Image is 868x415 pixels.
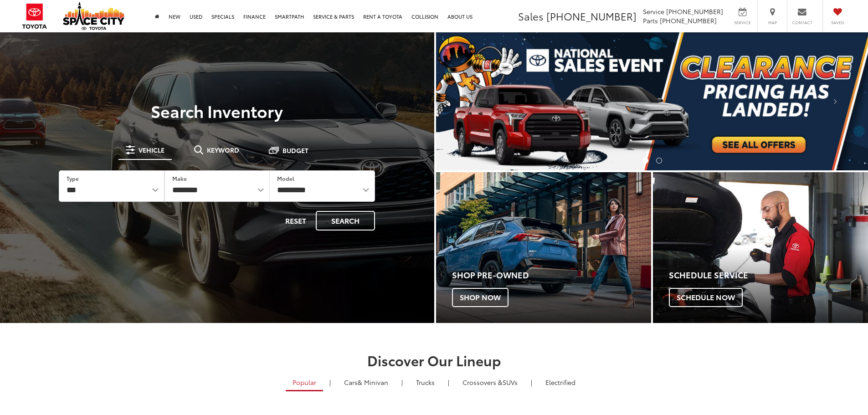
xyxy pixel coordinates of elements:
[546,9,637,23] span: [PHONE_NUMBER]
[207,147,239,153] span: Keyword
[669,271,868,280] h4: Schedule Service
[732,20,753,26] span: Service
[792,20,812,26] span: Contact
[277,174,294,182] label: Model
[462,378,503,387] span: Crossovers &
[337,374,395,390] a: Cars
[642,158,648,164] li: Go to slide number 1.
[660,16,717,25] span: [PHONE_NUMBER]
[63,2,124,30] img: Space City Toyota
[452,271,651,280] h4: Shop Pre-Owned
[286,374,323,391] a: Popular
[436,172,651,323] div: Toyota
[656,158,662,164] li: Go to slide number 2.
[316,211,375,231] button: Search
[452,288,508,307] span: Shop Now
[399,378,405,387] li: |
[762,20,782,26] span: Map
[327,378,333,387] li: |
[643,16,658,25] span: Parts
[358,378,388,387] span: & Minivan
[436,172,651,323] a: Shop Pre-Owned Shop Now
[529,378,534,387] li: |
[139,147,164,153] span: Vehicle
[456,374,524,390] a: SUVs
[172,174,187,182] label: Make
[113,353,755,368] h2: Discover Our Lineup
[518,9,544,23] span: Sales
[409,374,442,390] a: Trucks
[539,374,582,390] a: Electrified
[803,51,868,152] button: Click to view next picture.
[38,102,396,120] h3: Search Inventory
[436,51,501,152] button: Click to view previous picture.
[277,211,314,231] button: Reset
[666,7,723,16] span: [PHONE_NUMBER]
[653,172,868,323] a: Schedule Service Schedule Now
[282,147,308,154] span: Budget
[446,378,452,387] li: |
[643,7,664,16] span: Service
[653,172,868,323] div: Toyota
[669,288,743,307] span: Schedule Now
[67,174,79,182] label: Type
[827,20,847,26] span: Saved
